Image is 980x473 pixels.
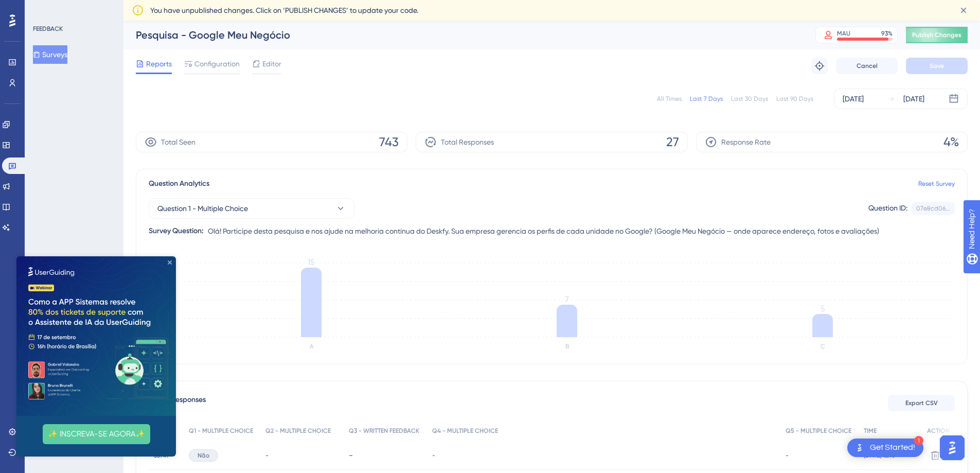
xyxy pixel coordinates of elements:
[903,93,924,105] div: [DATE]
[262,58,281,70] span: Editor
[918,180,955,188] a: Reset Survey
[189,427,253,435] span: Q1 - MULTIPLE CHOICE
[149,394,206,412] span: Latest Responses
[837,29,850,38] div: MAU
[930,62,944,70] span: Save
[888,395,955,411] button: Export CSV
[843,93,864,105] div: [DATE]
[565,343,569,350] text: B
[786,427,851,435] span: Q5 - MULTIPLE CHOICE
[731,95,768,103] div: Last 30 Days
[265,427,331,435] span: Q2 - MULTIPLE CHOICE
[927,427,950,435] span: ACTION
[821,304,825,313] tspan: 5
[943,134,959,150] span: 4%
[198,451,209,460] span: Não
[666,134,679,150] span: 27
[33,45,67,64] button: Surveys
[690,95,723,103] div: Last 7 Days
[379,134,399,150] span: 743
[194,58,240,70] span: Configuration
[149,178,209,190] span: Question Analytics
[906,27,968,43] button: Publish Changes
[881,29,893,38] div: 93 %
[136,28,790,42] div: Pesquisa - Google Meu Negócio
[905,399,938,407] span: Export CSV
[870,442,915,453] div: Get Started!
[349,427,419,435] span: Q3 - WRITTEN FEEDBACK
[847,439,923,457] div: Open Get Started! checklist, remaining modules: 1
[150,4,418,16] span: You have unpublished changes. Click on ‘PUBLISH CHANGES’ to update your code.
[161,136,195,148] span: Total Seen
[836,58,898,74] button: Cancel
[265,451,269,460] span: -
[151,4,155,8] div: Close Preview
[914,436,923,445] div: 1
[441,136,494,148] span: Total Responses
[657,95,682,103] div: All Times
[857,62,878,70] span: Cancel
[864,427,877,435] span: TIME
[149,198,354,219] button: Question 1 - Multiple Choice
[916,204,950,213] div: 07e8cd06...
[786,451,789,460] span: -
[146,58,172,70] span: Reports
[912,31,961,39] span: Publish Changes
[937,432,968,463] iframe: UserGuiding AI Assistant Launcher
[821,343,825,350] text: C
[432,427,498,435] span: Q4 - MULTIPLE CHOICE
[33,25,63,33] div: FEEDBACK
[868,202,907,215] div: Question ID:
[565,294,569,304] tspan: 7
[157,202,248,215] span: Question 1 - Multiple Choice
[853,442,866,454] img: launcher-image-alternative-text
[310,343,314,350] text: A
[906,58,968,74] button: Save
[26,168,134,188] button: ✨ INSCREVA-SE AGORA✨
[208,225,879,237] span: Olá! Participe desta pesquisa e nos ajude na melhoria contínua do Deskfy. Sua empresa gerencia os...
[149,225,204,237] div: Survey Question:
[432,451,435,460] span: -
[308,257,315,267] tspan: 15
[24,3,64,15] span: Need Help?
[349,450,422,460] div: -
[776,95,813,103] div: Last 90 Days
[721,136,771,148] span: Response Rate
